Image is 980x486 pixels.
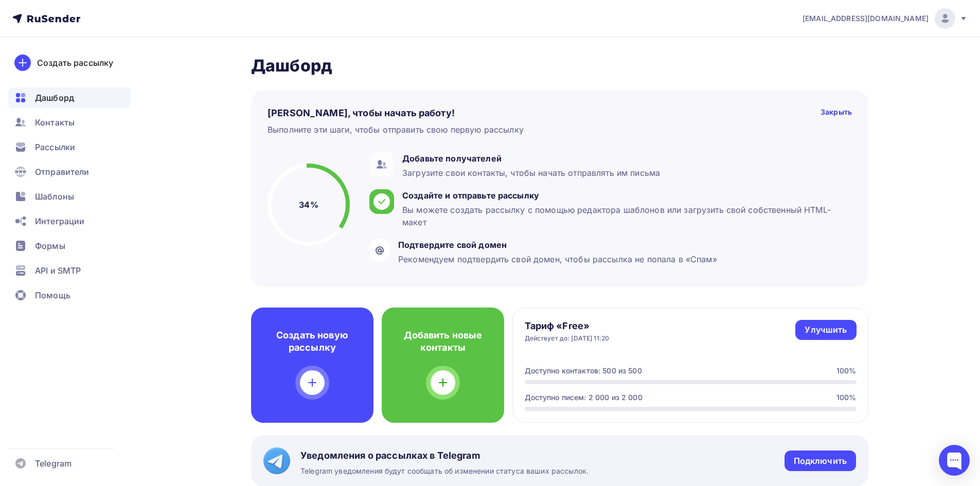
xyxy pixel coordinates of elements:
h5: 34% [299,199,318,211]
span: Интеграции [35,215,84,227]
h2: Дашборд [251,56,868,76]
div: 100% [836,366,857,376]
span: Контакты [35,116,75,129]
span: Дашборд [35,92,74,104]
span: [EMAIL_ADDRESS][DOMAIN_NAME] [803,13,929,24]
div: Добавьте получателей [402,152,660,165]
span: Формы [35,240,65,252]
span: Рассылки [35,141,75,153]
a: [EMAIL_ADDRESS][DOMAIN_NAME] [803,8,968,29]
div: Создайте и отправьте рассылку [402,189,847,202]
h4: [PERSON_NAME], чтобы начать работу! [268,107,455,119]
h4: Тариф «Free» [525,320,610,332]
div: Улучшить [805,324,847,336]
span: Уведомления о рассылках в Telegram [300,449,589,462]
div: Действует до: [DATE] 11:20 [525,334,610,343]
div: Вы можете создать рассылку с помощью редактора шаблонов или загрузить свой собственный HTML-макет [402,204,847,228]
span: API и SMTP [35,264,81,277]
div: Доступно контактов: 500 из 500 [525,366,642,376]
a: Дашборд [8,87,131,108]
div: Доступно писем: 2 000 из 2 000 [525,392,643,403]
div: Выполните эти шаги, чтобы отправить свою первую рассылку [268,123,524,136]
span: Помощь [35,289,70,301]
a: Отправители [8,161,131,182]
a: Рассылки [8,137,131,157]
span: Telegram [35,457,72,470]
div: Рекомендуем подтвердить свой домен, чтобы рассылка не попала в «Спам» [398,253,717,265]
span: Telegram уведомления будут сообщать об изменении статуса ваших рассылок. [300,466,589,476]
div: Подтвердите свой домен [398,239,717,251]
a: Контакты [8,112,131,133]
a: Формы [8,236,131,256]
a: Шаблоны [8,186,131,207]
h4: Добавить новые контакты [398,329,488,354]
div: 100% [836,392,857,403]
div: Загрузите свои контакты, чтобы начать отправлять им письма [402,167,660,179]
div: Закрыть [821,107,852,119]
div: Подключить [794,455,847,467]
div: Создать рассылку [37,57,113,69]
h4: Создать новую рассылку [268,329,357,354]
span: Шаблоны [35,190,74,203]
span: Отправители [35,166,90,178]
